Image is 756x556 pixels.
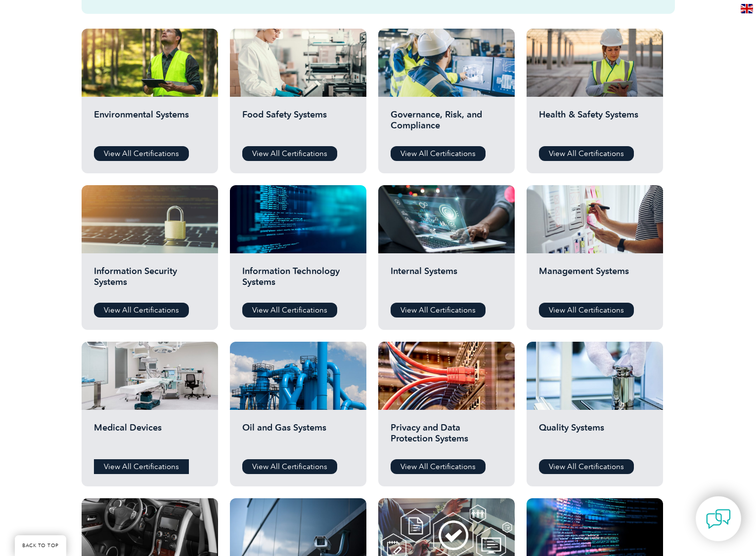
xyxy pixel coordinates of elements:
[391,266,502,295] h2: Internal Systems
[94,459,189,474] a: View All Certifications
[242,266,354,295] h2: Information Technology Systems
[15,535,66,556] a: BACK TO TOP
[391,109,502,139] h2: Governance, Risk, and Compliance
[539,266,651,295] h2: Management Systems
[242,459,337,474] a: View All Certifications
[706,507,731,531] img: contact-chat.png
[242,146,337,161] a: View All Certifications
[242,303,337,318] a: View All Certifications
[741,4,753,13] img: en
[94,109,206,139] h2: Environmental Systems
[539,459,634,474] a: View All Certifications
[391,422,502,452] h2: Privacy and Data Protection Systems
[242,109,354,139] h2: Food Safety Systems
[242,422,354,452] h2: Oil and Gas Systems
[539,146,634,161] a: View All Certifications
[94,422,206,452] h2: Medical Devices
[391,303,486,318] a: View All Certifications
[539,422,651,452] h2: Quality Systems
[94,266,206,295] h2: Information Security Systems
[391,459,486,474] a: View All Certifications
[94,146,189,161] a: View All Certifications
[94,303,189,318] a: View All Certifications
[391,146,486,161] a: View All Certifications
[539,109,651,139] h2: Health & Safety Systems
[539,303,634,318] a: View All Certifications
